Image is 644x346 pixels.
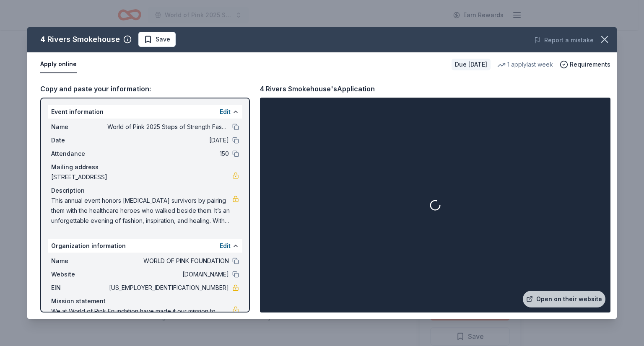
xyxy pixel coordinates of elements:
[51,122,107,132] span: Name
[51,306,232,336] span: We at World of Pink Foundation have made it our mission to provide women with the opportunity to ...
[51,196,232,226] span: This annual event honors [MEDICAL_DATA] survivors by pairing them with the healthcare heroes who ...
[107,149,229,159] span: 150
[51,256,107,266] span: Name
[51,149,107,159] span: Attendance
[260,83,375,94] div: 4 Rivers Smokehouse's Application
[534,35,594,45] button: Report a mistake
[452,59,491,70] div: Due [DATE]
[40,33,120,46] div: 4 Rivers Smokehouse
[497,59,553,70] div: 1 apply last week
[560,59,610,70] button: Requirements
[51,269,107,279] span: Website
[107,122,229,132] span: World of Pink 2025 Steps of Strength Fashion Show
[51,172,232,182] span: [STREET_ADDRESS]
[51,283,107,293] span: EIN
[40,83,250,94] div: Copy and paste your information:
[51,135,107,145] span: Date
[51,296,239,306] div: Mission statement
[220,241,231,251] button: Edit
[156,34,170,44] span: Save
[107,135,229,145] span: [DATE]
[40,56,77,73] button: Apply online
[523,291,605,307] a: Open on their website
[107,256,229,266] span: WORLD OF PINK FOUNDATION
[51,186,239,196] div: Description
[48,105,242,119] div: Event information
[570,59,610,70] span: Requirements
[51,162,239,172] div: Mailing address
[138,32,176,47] button: Save
[107,283,229,293] span: [US_EMPLOYER_IDENTIFICATION_NUMBER]
[48,239,242,253] div: Organization information
[107,269,229,279] span: [DOMAIN_NAME]
[220,107,231,117] button: Edit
